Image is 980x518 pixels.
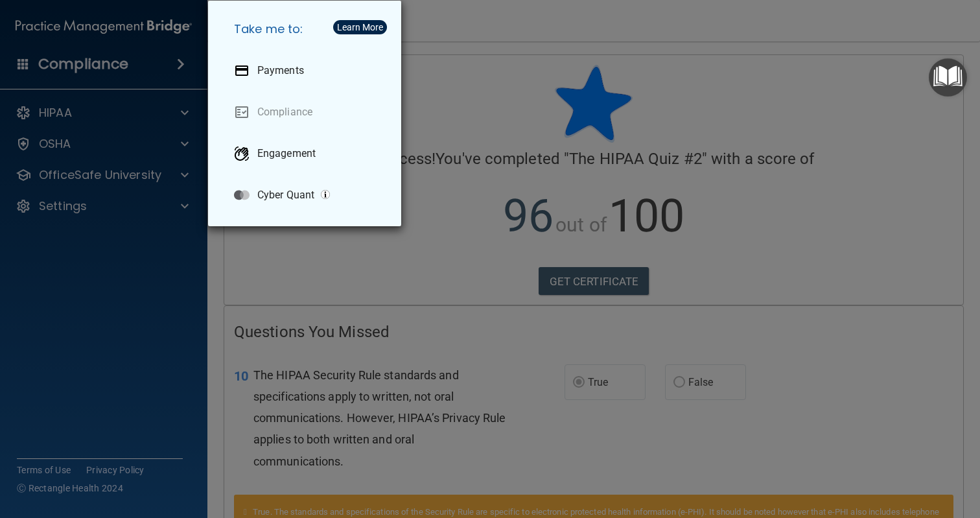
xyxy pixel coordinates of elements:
[257,189,314,202] p: Cyber Quant
[257,64,304,77] p: Payments
[257,147,316,160] p: Engagement
[224,11,391,47] h5: Take me to:
[224,135,391,172] a: Engagement
[224,53,391,89] a: Payments
[224,94,391,130] a: Compliance
[915,429,964,478] iframe: Drift Widget Chat Controller
[333,20,387,34] button: Learn More
[337,23,383,32] div: Learn More
[224,177,391,213] a: Cyber Quant
[929,58,967,97] button: Open Resource Center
